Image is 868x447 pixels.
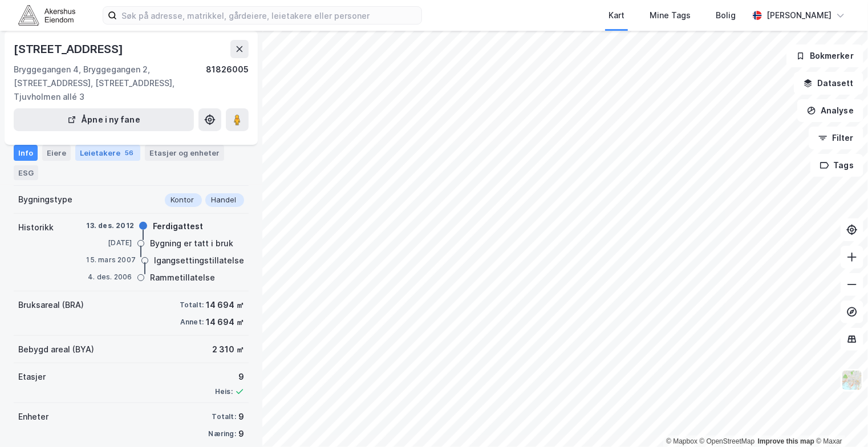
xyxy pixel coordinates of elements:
div: Etasjer og enheter [149,148,220,158]
iframe: Chat Widget [811,392,868,447]
div: 14 694 ㎡ [206,298,244,312]
div: Etasjer [18,370,46,384]
button: Filter [809,127,863,149]
div: Igangsettingstillatelse [154,254,244,267]
a: OpenStreetMap [700,437,755,445]
div: 15. mars 2007 [86,255,136,265]
div: Bygning er tatt i bruk [150,237,233,250]
div: Ferdigattest [153,220,203,233]
img: Z [841,369,863,391]
div: ESG [14,165,38,180]
div: Enheter [18,410,48,424]
div: 2 310 ㎡ [212,343,244,356]
div: Bebygd areal (BYA) [18,343,94,356]
div: Annet: [180,318,204,327]
div: 9 [238,427,244,441]
div: Rammetillatelse [150,271,215,285]
div: Bryggegangen 4, Bryggegangen 2, [STREET_ADDRESS], [STREET_ADDRESS], Tjuvholmen allé 3 [14,63,206,104]
div: 56 [123,147,136,159]
button: Tags [810,154,863,177]
div: Leietakere [75,145,140,161]
div: Bolig [716,9,736,22]
div: 9 [215,370,244,384]
div: [STREET_ADDRESS] [14,40,125,58]
div: Eiere [42,145,71,161]
div: 13. des. 2012 [86,221,134,231]
div: 14 694 ㎡ [206,315,244,329]
div: Totalt: [212,412,236,421]
button: Åpne i ny fane [14,108,194,131]
div: [PERSON_NAME] [766,9,832,22]
div: Bygningstype [18,193,72,206]
div: Info [14,145,38,161]
div: 9 [238,410,244,424]
a: Improve this map [758,437,814,445]
a: Mapbox [666,437,697,445]
div: Kart [609,9,624,22]
div: [DATE] [86,238,132,248]
div: Historikk [18,221,54,234]
div: Bruksareal (BRA) [18,298,84,312]
div: Totalt: [180,300,204,310]
button: Datasett [794,72,863,95]
div: Næring: [209,429,236,438]
div: Mine Tags [650,9,691,22]
div: 4. des. 2006 [86,272,132,282]
input: Søk på adresse, matrikkel, gårdeiere, leietakere eller personer [117,7,421,24]
div: 81826005 [206,63,249,104]
div: Heis: [215,387,233,396]
img: akershus-eiendom-logo.9091f326c980b4bce74ccdd9f866810c.svg [18,5,75,25]
div: Kontrollprogram for chat [811,392,868,447]
button: Analyse [797,99,863,122]
button: Bokmerker [786,44,863,67]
